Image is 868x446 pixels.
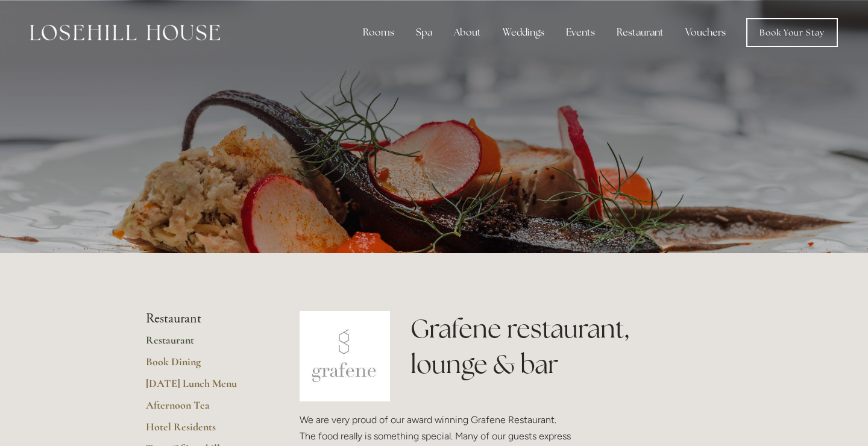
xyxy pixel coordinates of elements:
[353,20,404,45] div: Rooms
[146,398,261,420] a: Afternoon Tea
[410,311,722,382] h1: Grafene restaurant, lounge & bar
[556,20,605,45] div: Events
[406,20,442,45] div: Spa
[444,20,491,45] div: About
[146,420,261,442] a: Hotel Residents
[30,25,220,40] img: Losehill House
[676,20,735,45] a: Vouchers
[607,20,673,45] div: Restaurant
[300,311,390,401] img: grafene.jpg
[746,18,838,47] a: Book Your Stay
[493,20,554,45] div: Weddings
[146,355,261,377] a: Book Dining
[146,311,261,327] li: Restaurant
[146,333,261,355] a: Restaurant
[146,377,261,398] a: [DATE] Lunch Menu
